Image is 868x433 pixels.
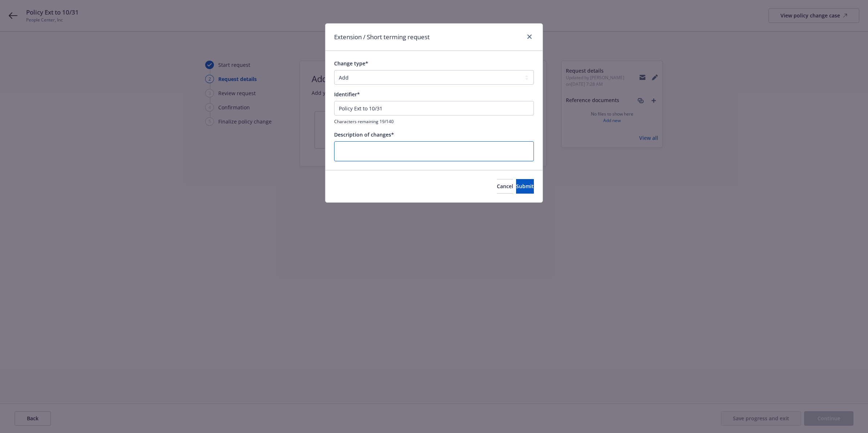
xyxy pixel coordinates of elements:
span: Cancel [497,183,513,190]
span: Change type* [334,60,368,67]
span: Identifier* [334,91,360,98]
span: Description of changes* [334,131,394,138]
a: close [525,32,534,41]
button: Cancel [497,179,513,194]
span: Submit [516,183,534,190]
button: Submit [516,179,534,194]
span: Characters remaining 19/140 [334,118,534,125]
input: This will be shown in the policy change history list for your reference. [334,101,534,116]
h1: Extension / Short terming request [334,32,430,42]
